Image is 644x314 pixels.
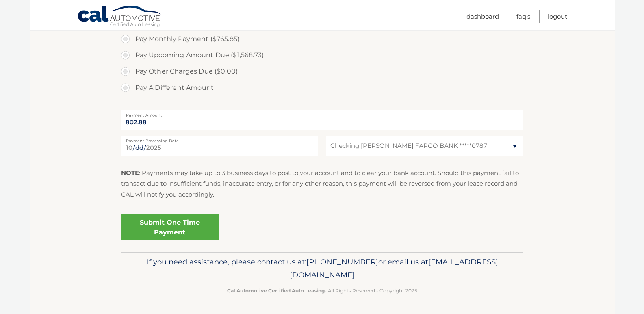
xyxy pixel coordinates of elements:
label: Payment Amount [121,110,523,117]
a: Cal Automotive [77,5,163,29]
p: : Payments may take up to 3 business days to post to your account and to clear your bank account.... [121,168,523,200]
input: Payment Amount [121,110,523,130]
a: Submit One Time Payment [121,214,219,240]
span: [PHONE_NUMBER] [306,257,378,266]
a: Logout [548,10,567,23]
a: FAQ's [516,10,530,23]
label: Pay Monthly Payment ($765.85) [121,31,523,47]
p: If you need assistance, please contact us at: or email us at [126,256,518,282]
strong: Cal Automotive Certified Auto Leasing [227,288,325,294]
strong: NOTE [121,169,139,177]
input: Payment Date [121,136,318,156]
label: Pay A Different Amount [121,80,523,96]
label: Payment Processing Date [121,136,318,142]
label: Pay Upcoming Amount Due ($1,568.73) [121,47,523,63]
a: Dashboard [466,10,499,23]
p: - All Rights Reserved - Copyright 2025 [126,286,518,295]
label: Pay Other Charges Due ($0.00) [121,63,523,80]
